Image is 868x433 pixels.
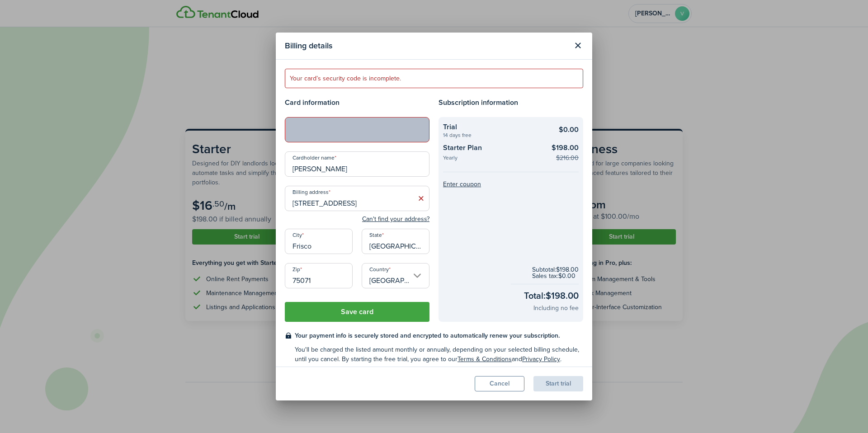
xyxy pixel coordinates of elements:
[556,153,579,163] checkout-summary-item-old-price: $216.00
[362,229,429,254] input: State
[285,69,583,88] error-message: Your card’s security code is incomplete.
[552,142,579,153] checkout-summary-item-main-price: $198.00
[570,38,585,53] button: Close modal
[475,376,524,391] button: Cancel
[532,273,579,279] checkout-subtotal-item: Sales tax: $0.00
[443,142,545,155] checkout-summary-item-title: Starter Plan
[439,97,583,108] h4: Subscription information
[458,354,512,364] a: Terms & Conditions
[295,345,583,364] checkout-terms-secondary: You'll be charged the listed amount monthly or annually, depending on your selected billing sched...
[443,155,545,163] checkout-summary-item-description: Yearly
[295,331,583,340] checkout-terms-main: Your payment info is securely stored and encrypted to automatically renew your subscription.
[443,122,545,132] checkout-summary-item-title: Trial
[285,302,429,322] button: Save card
[285,97,429,108] h4: Card information
[291,125,424,134] iframe: Secure card payment input frame
[532,267,579,273] checkout-subtotal-item: Subtotal: $198.00
[285,37,568,55] modal-title: Billing details
[443,132,545,138] checkout-summary-item-description: 14 days free
[362,215,429,224] button: Can't find your address?
[559,124,579,135] checkout-summary-item-main-price: $0.00
[443,181,481,188] button: Enter coupon
[362,263,429,288] input: Country
[285,229,353,254] input: City
[533,303,579,313] checkout-total-secondary: Including no fee
[285,186,429,211] input: Start typing the address and then select from the dropdown
[522,354,560,364] a: Privacy Policy
[285,263,353,288] input: Zip
[524,289,579,302] checkout-total-main: Total: $198.00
